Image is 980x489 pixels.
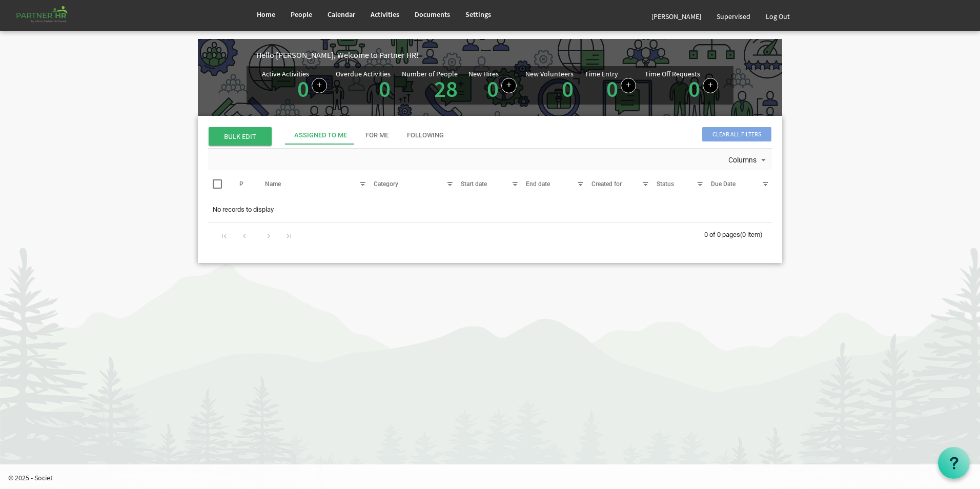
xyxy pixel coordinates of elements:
div: Number of People [402,70,458,77]
div: Number of active time off requests [645,70,718,100]
div: For Me [365,131,389,140]
span: Name [265,180,281,188]
a: Log Out [758,2,798,31]
span: Due Date [711,180,736,188]
span: Columns [727,154,758,167]
span: Start date [461,180,487,188]
div: Columns [726,149,770,170]
a: Create a new time off request [703,78,718,93]
td: No records to display [208,200,772,219]
span: Calendar [328,10,355,19]
div: People hired in the last 7 days [468,70,517,100]
a: [PERSON_NAME] [644,2,709,31]
span: Home [257,10,275,19]
div: Number of Time Entries [585,70,636,100]
a: 0 [562,74,574,103]
p: © 2025 - Societ [8,473,980,483]
span: End date [526,180,550,188]
span: Created for [591,180,622,188]
span: BULK EDIT [209,127,272,146]
span: People [291,10,312,19]
div: Total number of active people in Partner HR [402,70,460,100]
span: Supervised [717,12,750,21]
div: Time Off Requests [645,70,700,77]
div: New Volunteers [525,70,574,77]
span: Activities [371,10,399,19]
div: Assigned To Me [294,131,347,140]
div: Go to next page [262,228,276,242]
span: 0 of 0 pages [704,231,740,238]
div: Go to last page [282,228,296,242]
button: Columns [726,154,770,167]
div: Overdue Activities [336,70,391,77]
div: Following [407,131,444,140]
div: 0 of 0 pages (0 item) [704,223,772,244]
span: Documents [415,10,450,19]
span: Status [657,180,674,188]
span: Category [374,180,398,188]
a: 0 [379,74,391,103]
div: Time Entry [585,70,618,77]
a: 28 [434,74,458,103]
a: Supervised [709,2,758,31]
span: (0 item) [740,231,763,238]
div: Go to previous page [237,228,251,242]
span: Settings [465,10,491,19]
div: Active Activities [262,70,309,77]
div: Number of active Activities in Partner HR [262,70,327,100]
a: 0 [487,74,499,103]
div: Activities assigned to you for which the Due Date is passed [336,70,393,100]
a: Log hours [621,78,636,93]
a: 0 [297,74,309,103]
div: Volunteer hired in the last 7 days [525,70,576,100]
span: Clear all filters [702,127,771,141]
a: Add new person to Partner HR [501,78,517,93]
div: New Hires [468,70,499,77]
div: Go to first page [217,228,231,242]
div: tab-header [285,126,849,145]
div: Hello [PERSON_NAME], Welcome to Partner HR! [256,49,782,61]
a: 0 [688,74,700,103]
span: P [239,180,243,188]
a: Create a new Activity [312,78,327,93]
a: 0 [606,74,618,103]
